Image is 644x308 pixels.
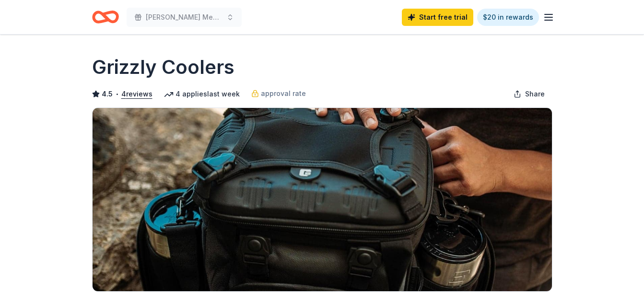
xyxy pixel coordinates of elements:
[477,9,539,26] a: $20 in rewards
[92,54,234,81] h1: Grizzly Coolers
[525,88,545,100] span: Share
[164,88,240,100] div: 4 applies last week
[92,6,119,28] a: Home
[115,90,118,98] span: •
[127,8,242,27] button: [PERSON_NAME] Medal Of Honor Recipient Golf Tournament
[93,108,552,291] img: Image for Grizzly Coolers
[102,88,113,100] span: 4.5
[261,88,306,99] span: approval rate
[121,88,152,100] button: 4reviews
[251,88,306,99] a: approval rate
[506,84,552,104] button: Share
[402,9,473,26] a: Start free trial
[146,12,222,23] span: [PERSON_NAME] Medal Of Honor Recipient Golf Tournament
